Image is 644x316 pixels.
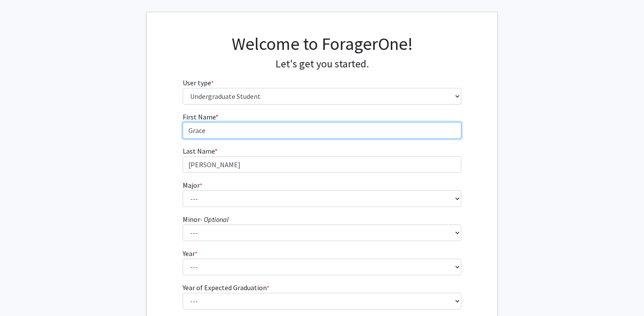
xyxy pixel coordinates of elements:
h1: Welcome to ForagerOne! [183,33,462,54]
i: - Optional [200,215,229,224]
span: First Name [183,112,216,121]
label: Minor [183,214,229,225]
label: Year [183,248,198,259]
label: Year of Expected Graduation [183,282,269,293]
iframe: Chat [7,277,37,309]
label: Major [183,180,202,190]
h4: Let's get you started. [183,58,462,70]
span: Last Name [183,147,215,155]
label: User type [183,77,214,88]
